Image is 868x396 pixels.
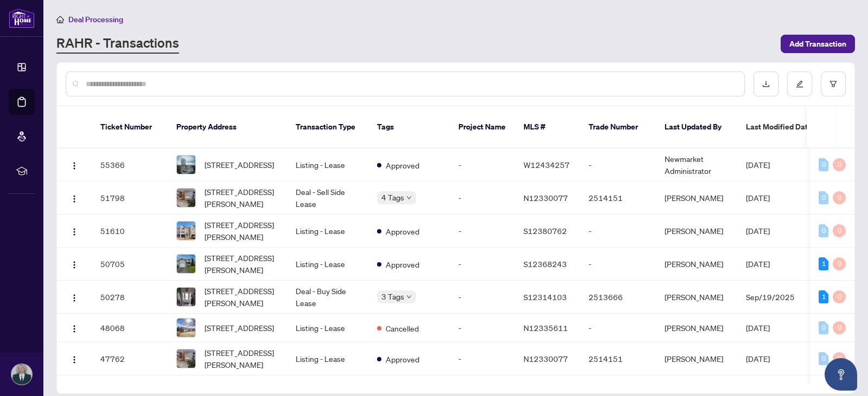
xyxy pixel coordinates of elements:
[515,106,580,148] th: MLS #
[205,322,274,334] span: [STREET_ADDRESS]
[177,222,195,240] img: thumbnail-img
[92,215,168,248] td: 51610
[656,215,737,248] td: [PERSON_NAME]
[56,16,64,23] span: home
[656,248,737,281] td: [PERSON_NAME]
[287,342,368,375] td: Listing - Lease
[287,248,368,281] td: Listing - Lease
[796,80,803,88] span: edit
[92,342,168,375] td: 47762
[580,215,656,248] td: -
[287,215,368,248] td: Listing - Lease
[9,8,35,28] img: logo
[656,148,737,181] td: Newmarket Administrator
[656,281,737,314] td: [PERSON_NAME]
[450,215,515,248] td: -
[524,259,567,269] span: S12368243
[177,319,195,337] img: thumbnail-img
[177,189,195,207] img: thumbnail-img
[580,314,656,342] td: -
[833,321,846,334] div: 0
[450,148,515,181] td: -
[177,255,195,273] img: thumbnail-img
[833,158,846,171] div: 0
[66,319,83,336] button: Logo
[789,35,846,53] span: Add Transaction
[205,347,278,371] span: [STREET_ADDRESS][PERSON_NAME]
[580,281,656,314] td: 2513666
[833,257,846,270] div: 0
[737,106,835,148] th: Last Modified Date
[406,294,412,300] span: down
[580,342,656,375] td: 2514151
[406,195,412,200] span: down
[524,323,568,333] span: N12335611
[746,292,795,302] span: Sep/19/2025
[819,257,828,270] div: 1
[819,321,828,334] div: 0
[92,248,168,281] td: 50705
[386,322,419,334] span: Cancelled
[92,281,168,314] td: 50278
[287,314,368,342] td: Listing - Lease
[205,186,278,210] span: [STREET_ADDRESS][PERSON_NAME]
[70,355,79,364] img: Logo
[386,225,419,237] span: Approved
[70,194,79,203] img: Logo
[70,324,79,333] img: Logo
[829,80,837,88] span: filter
[205,252,278,276] span: [STREET_ADDRESS][PERSON_NAME]
[205,285,278,309] span: [STREET_ADDRESS][PERSON_NAME]
[368,106,450,148] th: Tags
[819,191,828,204] div: 0
[92,314,168,342] td: 48068
[66,222,83,239] button: Logo
[205,219,278,243] span: [STREET_ADDRESS][PERSON_NAME]
[177,288,195,306] img: thumbnail-img
[656,181,737,215] td: [PERSON_NAME]
[70,161,79,170] img: Logo
[819,352,828,365] div: 0
[524,226,567,236] span: S12380762
[92,148,168,181] td: 55366
[66,156,83,173] button: Logo
[746,259,770,269] span: [DATE]
[287,181,368,215] td: Deal - Sell Side Lease
[656,314,737,342] td: [PERSON_NAME]
[450,181,515,215] td: -
[66,350,83,367] button: Logo
[70,261,79,269] img: Logo
[656,342,737,375] td: [PERSON_NAME]
[819,158,828,171] div: 0
[833,290,846,303] div: 0
[746,226,770,236] span: [DATE]
[754,72,778,96] button: download
[746,193,770,203] span: [DATE]
[66,288,83,306] button: Logo
[819,224,828,237] div: 0
[66,189,83,206] button: Logo
[386,353,419,365] span: Approved
[287,148,368,181] td: Listing - Lease
[746,121,812,133] span: Last Modified Date
[450,248,515,281] td: -
[580,148,656,181] td: -
[386,159,419,171] span: Approved
[450,342,515,375] td: -
[833,191,846,204] div: 0
[92,181,168,215] td: 51798
[70,228,79,236] img: Logo
[580,106,656,148] th: Trade Number
[833,352,846,365] div: 0
[450,106,515,148] th: Project Name
[821,72,846,96] button: filter
[524,193,568,203] span: N12330077
[287,281,368,314] td: Deal - Buy Side Lease
[580,181,656,215] td: 2514151
[833,224,846,237] div: 0
[92,106,168,148] th: Ticket Number
[177,349,195,368] img: thumbnail-img
[168,106,287,148] th: Property Address
[524,354,568,363] span: N12330077
[177,155,195,174] img: thumbnail-img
